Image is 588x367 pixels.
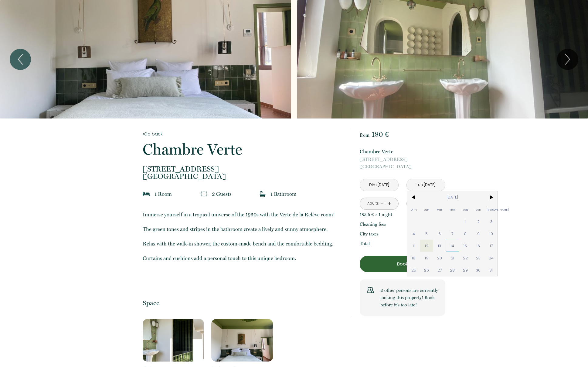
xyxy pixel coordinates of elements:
span: [PERSON_NAME] [485,203,498,215]
button: Book [360,256,445,272]
span: 12 [420,240,433,252]
a: - [381,199,384,208]
img: 17122205018204.jpg [143,319,204,362]
span: 19 [420,252,433,264]
span: 21 [446,252,459,264]
input: Check in [360,179,398,191]
span: 9 [472,228,485,240]
p: 2 Guest [212,190,232,198]
span: 180 € [372,130,389,138]
span: Mer [446,203,459,215]
p: Book [362,260,443,268]
span: 27 [433,264,446,276]
img: users [367,287,374,293]
p: Cleaning fees [360,221,386,228]
span: 29 [459,264,472,276]
span: 7 [446,228,459,240]
span: 16 [472,240,485,252]
button: Previous [10,49,31,70]
span: 2 [472,215,485,228]
span: < [407,191,420,203]
p: 2 other persons are currently looking this property! Book before it's too late! [380,287,438,309]
p: Chambre Verte [360,147,445,156]
span: 17 [485,240,498,252]
span: 31 [485,264,498,276]
div: 1 [384,201,387,206]
span: 5 [420,228,433,240]
span: 14 [446,240,459,252]
p: City taxes [360,230,379,238]
p: 1 Room [155,190,172,198]
span: 3 [485,215,498,228]
span: 20 [433,252,446,264]
span: 24 [485,252,498,264]
span: 6 [433,228,446,240]
p: Space [143,299,342,307]
p: Chambre Verte [143,142,342,157]
span: [DATE] [420,191,485,203]
span: 28 [446,264,459,276]
img: 17122205288411.jpg [211,319,273,362]
p: The green tones and stripes in the bathroom create a lively and sunny atmosphere. [143,225,342,233]
p: ​ [143,210,342,277]
p: 1 Bathroom [270,190,297,198]
span: 25 [407,264,420,276]
button: Next [557,49,578,70]
span: Dim [407,203,420,215]
span: Ven [472,203,485,215]
p: 183.6 € × 1 night [360,211,392,218]
span: s [229,191,232,197]
span: 4 [407,228,420,240]
p: [GEOGRAPHIC_DATA] [360,156,445,170]
span: 26 [420,264,433,276]
span: 18 [407,252,420,264]
span: 30 [472,264,485,276]
span: 1 [459,215,472,228]
span: 15 [459,240,472,252]
span: 11 [407,240,420,252]
div: Adults [367,201,379,206]
span: Mar [433,203,446,215]
img: guests [201,191,207,197]
span: 10 [485,228,498,240]
span: 8 [459,228,472,240]
p: Immerse yourself in a tropical universe of the 1950s with the Verte de la Relève room! [143,210,342,219]
span: Lun [420,203,433,215]
span: 23 [472,252,485,264]
input: Check out [407,179,445,191]
span: 13 [433,240,446,252]
span: [STREET_ADDRESS] [360,156,445,163]
p: Curtains and cushions add a personal touch to this unique bedroom. [143,254,342,262]
span: Jeu [459,203,472,215]
span: > [485,191,498,203]
p: Total [360,240,370,247]
span: [STREET_ADDRESS] [143,165,342,173]
a: Go back [143,131,342,137]
p: [GEOGRAPHIC_DATA] [143,165,342,180]
span: 22 [459,252,472,264]
a: + [388,199,391,208]
span: from [360,132,369,138]
p: Relax with the walk-in shower, the custom-made bench and the comfortable bedding. [143,239,342,248]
